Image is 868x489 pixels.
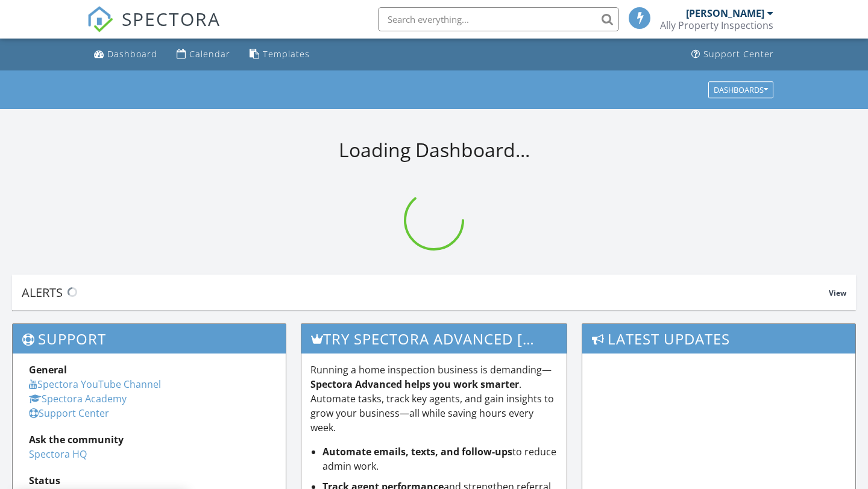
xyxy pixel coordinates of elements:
div: Dashboard [107,48,157,60]
a: Support Center [29,406,109,420]
a: Calendar [172,43,235,66]
a: Spectora YouTube Channel [29,378,161,391]
div: Support Center [703,48,774,60]
strong: Automate emails, texts, and follow-ups [322,445,512,458]
h3: Support [13,324,286,354]
a: Dashboard [89,43,162,66]
div: Ally Property Inspections [660,19,773,31]
p: Running a home inspection business is demanding— . Automate tasks, track key agents, and gain ins... [310,363,558,435]
a: SPECTORA [87,16,221,42]
div: Calendar [189,48,230,60]
h3: Latest Updates [582,324,855,354]
img: The Best Home Inspection Software - Spectora [87,6,113,33]
span: View [829,288,846,298]
button: Dashboards [708,81,773,98]
a: Spectora Academy [29,392,127,405]
div: Templates [263,48,310,60]
div: Dashboards [714,86,768,94]
strong: General [29,363,67,376]
a: Support Center [687,43,779,66]
a: Templates [245,43,315,66]
h3: Try spectora advanced [DATE] [301,324,567,354]
strong: Spectora Advanced helps you work smarter [310,378,519,391]
input: Search everything... [378,7,619,31]
li: to reduce admin work. [322,444,558,473]
a: Spectora HQ [29,447,87,461]
div: [PERSON_NAME] [686,7,764,19]
div: Status [29,473,269,488]
div: Ask the community [29,432,269,447]
span: SPECTORA [122,6,221,31]
div: Alerts [22,284,829,301]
